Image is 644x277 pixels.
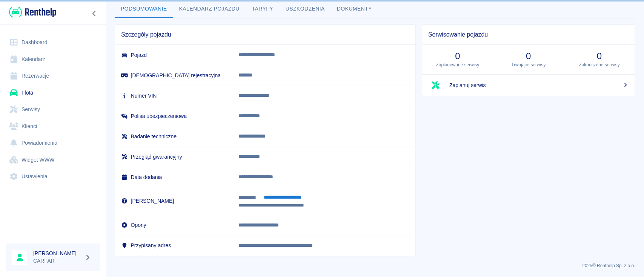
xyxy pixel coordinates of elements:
[33,257,81,265] p: CARFAR
[6,34,100,51] a: Dashboard
[428,31,629,38] span: Serwisowanie pojazdu
[6,67,100,84] a: Rezerwacje
[121,31,409,38] span: Szczegóły pojazdu
[6,51,100,68] a: Kalendarz
[121,173,226,181] h6: Data dodania
[6,152,100,168] a: Widget WWW
[9,6,56,18] img: Renthelp logo
[493,45,564,74] a: 0Trwające serwisy
[570,61,629,68] p: Zakończone serwisy
[6,84,100,101] a: Flota
[499,61,558,68] p: Trwające serwisy
[121,221,226,229] h6: Opony
[121,72,226,79] h6: [DEMOGRAPHIC_DATA] rejestracyjna
[6,6,56,18] a: Renthelp logo
[499,51,558,61] h3: 0
[449,81,629,89] span: Zaplanuj serwis
[428,61,487,68] p: Zaplanowane serwisy
[115,262,635,269] p: 2025 © Renthelp Sp. z o.o.
[121,51,226,59] h6: Pojazd
[121,133,226,140] h6: Badanie techniczne
[121,92,226,99] h6: Numer VIN
[121,153,226,161] h6: Przegląd gwarancyjny
[121,112,226,120] h6: Polisa ubezpieczeniowa
[6,168,100,185] a: Ustawienia
[564,45,635,74] a: 0Zakończone serwisy
[89,9,100,18] button: Zwiń nawigację
[121,197,226,205] h6: [PERSON_NAME]
[6,101,100,118] a: Serwisy
[422,75,635,96] a: Zaplanuj serwis
[428,51,487,61] h3: 0
[570,51,629,61] h3: 0
[6,135,100,152] a: Powiadomienia
[121,242,226,249] h6: Przypisany adres
[6,118,100,135] a: Klienci
[422,45,493,74] a: 0Zaplanowane serwisy
[33,249,81,257] h6: [PERSON_NAME]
